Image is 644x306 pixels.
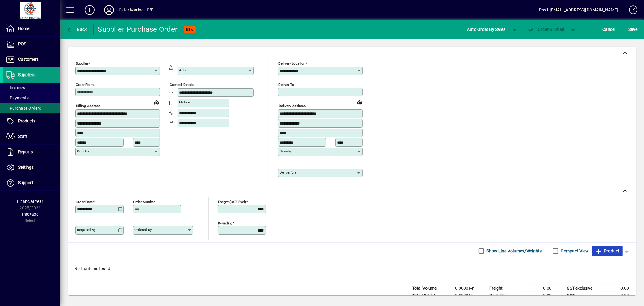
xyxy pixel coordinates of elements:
[278,61,305,66] mat-label: Delivery Location
[6,106,41,111] span: Purchase Orders
[524,24,567,35] button: Order & Email
[523,292,559,299] td: 0.00
[627,24,639,35] button: Save
[485,248,542,254] label: Show Line Volumes/Weights
[467,24,506,34] span: Auto Order By Sales
[6,85,25,90] span: Invoices
[3,114,60,129] a: Products
[486,292,523,299] td: Rounding
[3,83,60,93] a: Invoices
[60,24,94,35] app-page-header-button: Back
[354,97,364,107] a: View on map
[601,24,617,35] button: Cancel
[218,200,246,204] mat-label: Freight (GST excl)
[3,129,60,144] a: Staff
[76,200,93,204] mat-label: Order date
[77,228,95,232] mat-label: Required by
[603,24,616,34] span: Cancel
[65,24,88,35] button: Back
[68,259,636,278] div: No line items found
[186,28,194,31] span: NEW
[18,41,26,46] span: POS
[3,160,60,175] a: Settings
[22,212,38,216] span: Package
[278,83,294,87] mat-label: Deliver To
[628,24,638,34] span: ave
[18,165,34,170] span: Settings
[3,93,60,103] a: Payments
[445,292,482,299] td: 0.0000 Kg
[486,285,523,292] td: Freight
[464,24,509,35] button: Auto Order By Sales
[18,134,27,139] span: Staff
[3,175,60,190] a: Support
[527,27,564,32] span: Order & Email
[76,83,94,87] mat-label: Order from
[77,149,89,153] mat-label: Country
[18,180,33,185] span: Support
[3,52,60,67] a: Customers
[18,149,33,154] span: Reports
[280,170,296,174] mat-label: Deliver via
[600,285,636,292] td: 0.00
[560,248,589,254] label: Compact View
[628,27,631,32] span: S
[218,221,232,225] mat-label: Rounding
[595,246,620,256] span: Product
[76,61,88,66] mat-label: Supplier
[152,97,162,107] a: View on map
[18,119,35,123] span: Products
[98,24,178,34] div: Supplier Purchase Order
[119,5,153,15] div: Cater Marine LIVE
[624,1,636,21] a: Knowledge Base
[179,68,186,72] mat-label: Attn
[80,5,99,15] button: Add
[6,96,29,100] span: Payments
[280,149,292,153] mat-label: Country
[3,37,60,52] a: POS
[18,72,35,77] span: Suppliers
[99,5,119,15] button: Profile
[18,26,29,31] span: Home
[18,57,39,62] span: Customers
[564,285,600,292] td: GST exclusive
[564,292,600,299] td: GST
[179,100,190,104] mat-label: Mobile
[539,5,618,15] div: Pos1 [EMAIL_ADDRESS][DOMAIN_NAME]
[3,145,60,160] a: Reports
[133,200,155,204] mat-label: Order number
[67,27,87,32] span: Back
[409,292,445,299] td: Total Weight
[409,285,445,292] td: Total Volume
[17,199,43,204] span: Financial Year
[600,292,636,299] td: 0.00
[3,103,60,113] a: Purchase Orders
[523,285,559,292] td: 0.00
[445,285,482,292] td: 0.0000 M³
[3,21,60,36] a: Home
[592,246,623,256] button: Product
[134,228,152,232] mat-label: Ordered by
